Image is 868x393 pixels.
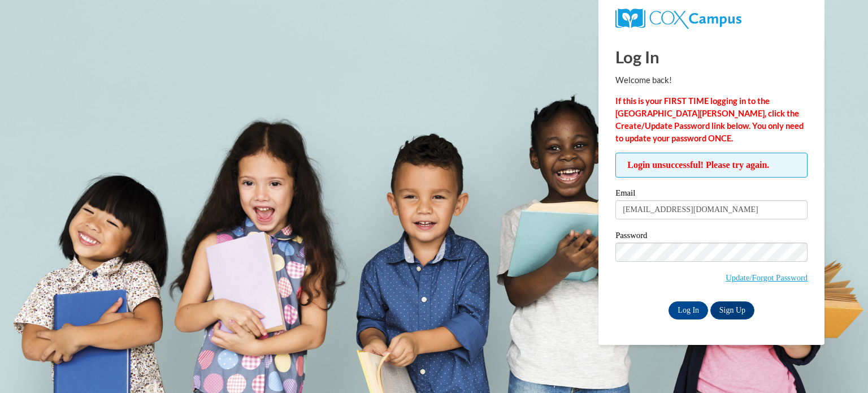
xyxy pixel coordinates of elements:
[726,273,808,282] a: Update/Forgot Password
[615,96,804,143] strong: If this is your FIRST TIME logging in to the [GEOGRAPHIC_DATA][PERSON_NAME], click the Create/Upd...
[615,74,808,87] p: Welcome back!
[615,8,741,29] img: COX Campus
[669,301,708,319] input: Log In
[615,13,741,23] a: COX Campus
[615,45,808,68] h1: Log In
[615,231,808,243] label: Password
[615,153,808,178] span: Login unsuccessful! Please try again.
[710,301,754,319] a: Sign Up
[615,189,808,200] label: Email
